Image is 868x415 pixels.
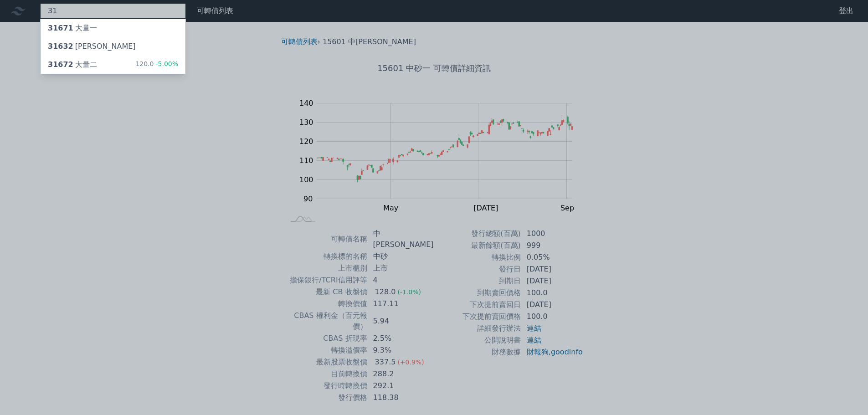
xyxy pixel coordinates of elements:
span: 31672 [48,60,73,69]
span: -5.00% [154,60,178,67]
a: 31672大量二 120.0-5.00% [41,56,185,74]
div: 大量二 [48,59,97,70]
span: 31632 [48,42,73,51]
span: 31671 [48,24,73,32]
a: 31671大量一 [41,19,185,37]
a: 31632[PERSON_NAME] [41,37,185,56]
div: [PERSON_NAME] [48,41,136,52]
div: 120.0 [135,59,178,70]
div: 大量一 [48,23,97,34]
